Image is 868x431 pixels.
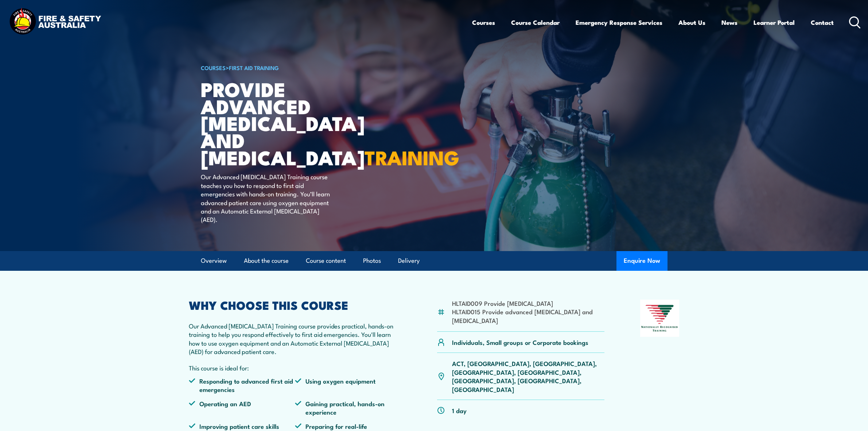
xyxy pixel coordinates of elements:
[576,13,662,32] a: Emergency Response Services
[452,307,605,324] li: HLTAID015 Provide advanced [MEDICAL_DATA] and [MEDICAL_DATA]
[721,13,737,32] a: News
[201,80,381,166] h1: Provide Advanced [MEDICAL_DATA] and [MEDICAL_DATA]
[365,142,459,172] strong: TRAINING
[189,300,402,310] h2: WHY CHOOSE THIS COURSE
[189,399,295,416] li: Operating an AED
[189,322,402,356] p: Our Advanced [MEDICAL_DATA] Training course provides practical, hands-on training to help you res...
[244,251,289,270] a: About the course
[616,251,667,271] button: Enquire Now
[452,299,605,307] li: HLTAID009 Provide [MEDICAL_DATA]
[189,377,295,394] li: Responding to advanced first aid emergencies
[363,251,381,270] a: Photos
[754,13,795,32] a: Learner Portal
[229,64,279,72] a: First Aid Training
[201,172,334,223] p: Our Advanced [MEDICAL_DATA] Training course teaches you how to respond to first aid emergencies w...
[472,13,495,32] a: Courses
[640,300,680,337] img: Nationally Recognised Training logo.
[452,359,605,393] p: ACT, [GEOGRAPHIC_DATA], [GEOGRAPHIC_DATA], [GEOGRAPHIC_DATA], [GEOGRAPHIC_DATA], [GEOGRAPHIC_DATA...
[201,64,226,72] a: COURSES
[295,399,401,416] li: Gaining practical, hands-on experience
[811,13,834,32] a: Contact
[398,251,420,270] a: Delivery
[189,363,402,372] p: This course is ideal for:
[306,251,346,270] a: Course content
[452,338,588,346] p: Individuals, Small groups or Corporate bookings
[452,406,467,415] p: 1 day
[678,13,705,32] a: About Us
[201,251,227,270] a: Overview
[295,377,401,394] li: Using oxygen equipment
[511,13,560,32] a: Course Calendar
[201,63,381,72] h6: >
